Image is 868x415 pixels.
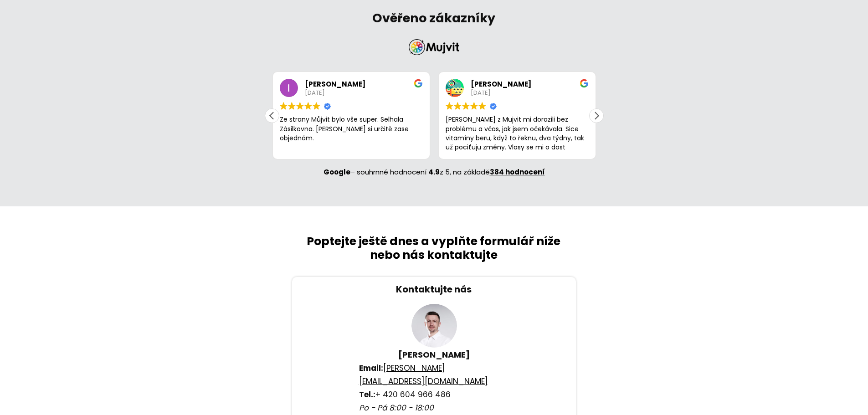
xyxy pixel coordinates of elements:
img: Google [478,102,486,110]
p: Kontaktujte nás [298,284,569,295]
div: Další recenzi [590,109,603,123]
strong: 4.9 [428,167,440,177]
img: Google [296,102,304,110]
div: [PERSON_NAME] [305,79,423,89]
img: Google [454,102,462,110]
a: [PERSON_NAME][EMAIL_ADDRESS][DOMAIN_NAME] [359,363,488,387]
p: + 420 604 966 486 [359,362,509,415]
span: Poptejte ještě dnes a vyplňte formulář níže nebo nás kontaktujte [307,233,560,263]
img: Iveta Janoušková profile picture [280,79,298,97]
img: Google [470,102,478,110]
img: Google [313,102,320,110]
div: [DATE] [471,89,589,97]
img: Tereza Chmelařová profile picture [446,79,464,97]
div: [DATE] [305,89,423,97]
em: Po - Pá 8:00 - 18:00 [359,402,434,413]
img: Google [280,102,288,110]
span: z 5, [428,167,451,177]
img: Google [462,102,470,110]
strong: Ověřeno zákazníky [372,10,495,26]
span: na základě [453,167,545,177]
img: Google [288,102,296,110]
strong: Email: [359,363,383,374]
div: [PERSON_NAME] [471,79,589,89]
strong: Google [324,167,350,177]
img: Google [414,79,423,88]
div: Předchozí recenzi [265,109,279,123]
span: – souhrnné hodnocení [324,167,426,177]
img: Google [580,79,589,88]
div: Ze strany Můjvit bylo vše super. Selhala Zásilkovna. [PERSON_NAME] si určitě zase objednám. [280,115,423,152]
p: [PERSON_NAME] [298,350,569,360]
div: [PERSON_NAME] z Mujvit mi dorazili bez problému a včas, jak jsem očekávala. Sice vitamíny beru, k... [446,115,589,152]
strong: Tel.: [359,389,375,400]
a: 384 hodnocení [490,167,545,177]
img: Google [304,102,312,110]
img: Google [446,102,453,110]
